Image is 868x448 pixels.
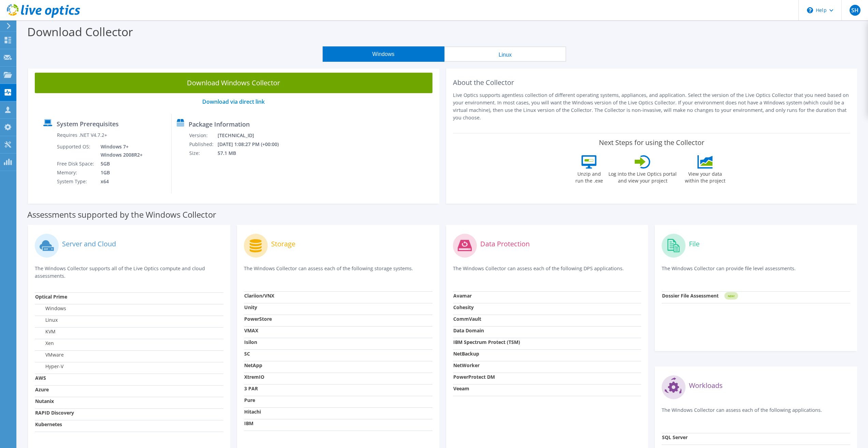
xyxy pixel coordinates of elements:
[662,406,850,420] p: The Windows Collector can assess each of the following applications.
[444,46,566,62] button: Linux
[453,91,851,121] p: Live Optics supports agentless collection of different operating systems, appliances, and applica...
[35,305,66,312] label: Windows
[35,328,56,335] label: KVM
[453,385,469,392] strong: Veeam
[35,386,49,393] strong: Azure
[608,169,677,184] label: Log into the Live Optics portal and view your project
[35,421,62,428] strong: Kubernetes
[189,131,217,140] td: Version:
[662,265,850,279] p: The Windows Collector can provide file level assessments.
[35,317,58,323] label: Linux
[35,351,64,358] label: VMware
[244,420,253,427] strong: IBM
[62,241,116,247] label: Server and Cloud
[573,169,605,184] label: Unzip and run the .exe
[453,292,472,299] strong: Avamar
[728,294,735,298] tspan: NEW!
[217,131,288,140] td: [TECHNICAL_ID]
[189,140,217,149] td: Published:
[217,149,288,158] td: 57.1 MB
[202,98,265,105] a: Download via direct link
[244,339,257,345] strong: Isilon
[244,350,250,357] strong: SC
[57,159,95,168] td: Free Disk Space:
[35,265,223,280] p: The Windows Collector supports all of the Live Optics compute and cloud assessments.
[689,382,723,389] label: Workloads
[95,142,144,159] td: Windows 7+ Windows 2008R2+
[27,211,216,218] label: Assessments supported by the Windows Collector
[217,140,288,149] td: [DATE] 1:08:27 PM (+00:00)
[35,398,54,404] strong: Nutanix
[244,374,264,380] strong: XtremIO
[244,327,258,334] strong: VMAX
[599,139,704,147] label: Next Steps for using the Collector
[244,397,255,403] strong: Pure
[453,350,479,357] strong: NetBackup
[850,5,860,16] span: SH
[662,434,688,440] strong: SQL Server
[453,339,520,345] strong: IBM Spectrum Protect (TSM)
[27,24,133,40] label: Download Collector
[453,374,495,380] strong: PowerProtect DM
[453,265,642,279] p: The Windows Collector can assess each of the following DPS applications.
[95,159,144,168] td: 5GB
[35,340,54,347] label: Xen
[662,292,719,299] strong: Dossier File Assessment
[271,241,295,247] label: Storage
[244,362,262,368] strong: NetApp
[244,304,257,310] strong: Unity
[453,362,480,368] strong: NetWorker
[453,316,481,322] strong: CommVault
[57,177,95,186] td: System Type:
[57,168,95,177] td: Memory:
[244,408,261,415] strong: Hitachi
[35,73,432,93] a: Download Windows Collector
[57,142,95,159] td: Supported OS:
[244,316,272,322] strong: PowerStore
[189,121,250,128] label: Package Information
[57,120,119,127] label: System Prerequisites
[95,177,144,186] td: x64
[244,265,432,279] p: The Windows Collector can assess each of the following storage systems.
[189,149,217,158] td: Size:
[244,292,274,299] strong: Clariion/VNX
[453,327,484,334] strong: Data Domain
[95,168,144,177] td: 1GB
[453,78,851,87] h2: About the Collector
[480,241,530,247] label: Data Protection
[57,132,107,139] label: Requires .NET V4.7.2+
[35,363,63,370] label: Hyper-V
[807,7,813,13] svg: \n
[35,409,74,416] strong: RAPID Discovery
[35,293,67,300] strong: Optical Prime
[244,385,258,392] strong: 3 PAR
[35,375,46,381] strong: AWS
[680,169,730,184] label: View your data within the project
[323,46,444,62] button: Windows
[689,241,700,247] label: File
[453,304,474,310] strong: Cohesity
